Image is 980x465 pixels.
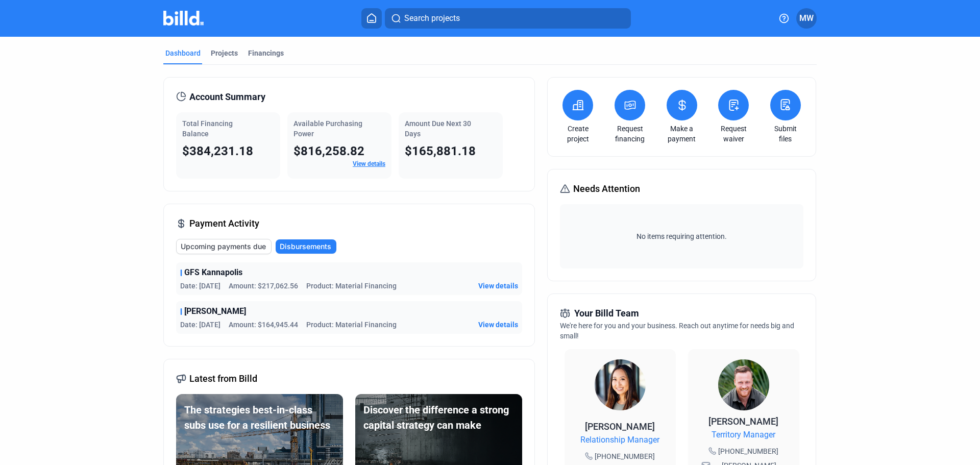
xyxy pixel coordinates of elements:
[564,231,799,241] span: No items requiring attention.
[189,372,257,386] span: Latest from Billd
[184,402,335,433] div: The strategies best-in-class subs use for a resilient business
[580,434,659,446] span: Relationship Manager
[353,160,385,167] a: View details
[595,359,646,410] img: Relationship Manager
[276,239,336,254] button: Disbursements
[363,402,514,433] div: Discover the difference a strong capital strategy can make
[595,451,655,461] span: [PHONE_NUMBER]
[306,320,397,330] span: Product: Material Financing
[768,124,803,144] a: Submit files
[180,320,220,330] span: Date: [DATE]
[248,48,284,58] div: Financings
[184,266,242,279] span: GFS Kannapolis
[573,182,640,196] span: Needs Attention
[229,281,298,291] span: Amount: $217,062.56
[176,239,272,254] button: Upcoming payments due
[180,281,220,291] span: Date: [DATE]
[405,119,471,138] span: Amount Due Next 30 Days
[796,8,817,29] button: MW
[585,421,655,432] span: [PERSON_NAME]
[182,119,233,138] span: Total Financing Balance
[664,124,700,144] a: Make a payment
[165,48,201,58] div: Dashboard
[229,320,298,330] span: Amount: $164,945.44
[478,320,518,330] button: View details
[560,322,794,340] span: We're here for you and your business. Reach out anytime for needs big and small!
[404,12,460,25] span: Search projects
[385,8,631,29] button: Search projects
[612,124,648,144] a: Request financing
[293,119,362,138] span: Available Purchasing Power
[211,48,238,58] div: Projects
[718,446,778,456] span: [PHONE_NUMBER]
[718,359,769,410] img: Territory Manager
[181,241,266,252] span: Upcoming payments due
[560,124,596,144] a: Create project
[182,144,253,158] span: $384,231.18
[189,216,259,231] span: Payment Activity
[799,12,814,25] span: MW
[708,416,778,427] span: [PERSON_NAME]
[189,90,265,104] span: Account Summary
[280,241,331,252] span: Disbursements
[293,144,364,158] span: $816,258.82
[405,144,476,158] span: $165,881.18
[306,281,397,291] span: Product: Material Financing
[574,306,639,321] span: Your Billd Team
[712,429,775,441] span: Territory Manager
[478,281,518,291] button: View details
[163,11,204,26] img: Billd Company Logo
[184,305,246,317] span: [PERSON_NAME]
[716,124,751,144] a: Request waiver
